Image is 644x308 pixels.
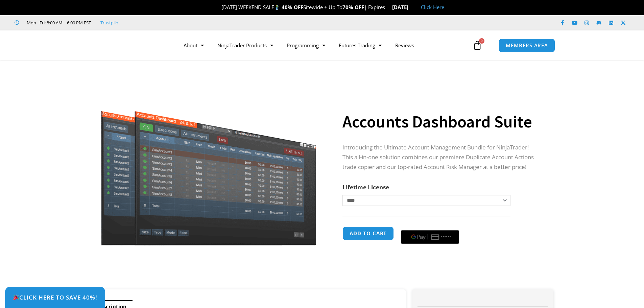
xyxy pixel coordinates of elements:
a: 🎉Click Here to save 40%! [5,287,105,308]
a: Click Here [421,4,444,10]
a: MEMBERS AREA [499,39,555,52]
span: MEMBERS AREA [506,43,548,48]
a: NinjaTrader Products [211,38,280,53]
span: [DATE] WEEKEND SALE Sitewide + Up To | Expires [214,4,392,10]
span: Mon - Fri: 8:00 AM – 6:00 PM EST [25,19,91,27]
img: ⌛ [385,5,390,10]
img: 🏭 [409,5,414,10]
button: Buy with GPay [401,230,459,244]
img: 🎉 [216,5,221,10]
a: Clear options [342,209,353,214]
a: 0 [462,35,492,55]
span: Click Here to save 40%! [13,294,97,300]
img: Screenshot 2024-08-26 155710eeeee [100,72,317,245]
p: Introducing the Ultimate Account Management Bundle for NinjaTrader! This all-in-one solution comb... [342,143,540,172]
strong: 70% OFF [342,4,364,10]
iframe: Secure payment input frame [400,226,460,226]
a: Trustpilot [100,19,120,27]
a: Futures Trading [332,38,388,53]
img: 🎉 [13,294,19,300]
h1: Accounts Dashboard Suite [342,110,540,134]
label: Lifetime License [342,183,389,191]
text: •••••• [441,235,451,239]
img: LogoAI | Affordable Indicators – NinjaTrader [80,33,152,57]
a: Programming [280,38,332,53]
a: About [177,38,211,53]
span: 0 [479,38,484,44]
a: Reviews [388,38,421,53]
img: 🏌️‍♂️ [275,5,280,10]
strong: [DATE] [392,4,414,10]
nav: Menu [177,38,471,53]
strong: 40% OFF [282,4,303,10]
button: Add to cart [342,227,394,240]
